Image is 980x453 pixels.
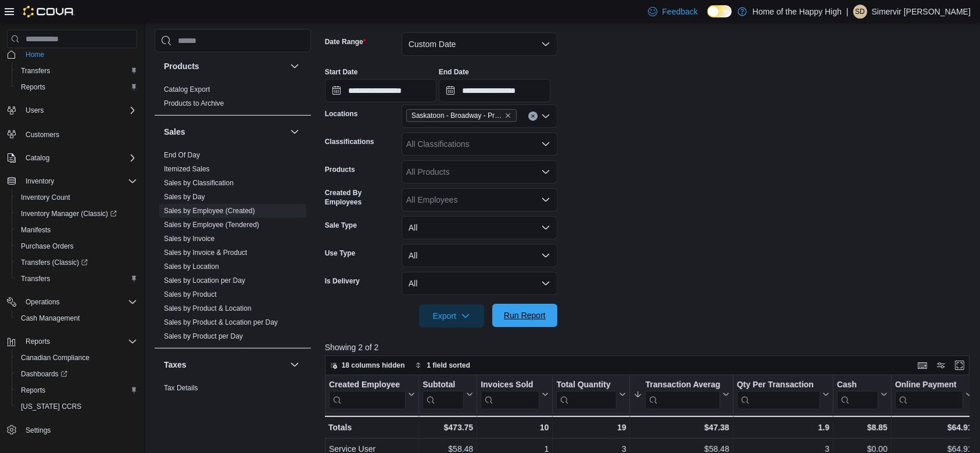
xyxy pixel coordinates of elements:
button: Inventory [21,174,59,188]
button: Home [2,46,142,63]
div: Subtotal [423,380,464,409]
div: Total Quantity [556,380,617,409]
span: Customers [26,130,59,139]
a: Reports [16,383,50,397]
button: Remove Saskatoon - Broadway - Prairie Records from selection in this group [505,112,512,119]
span: Manifests [21,225,51,235]
span: Catalog [26,153,49,163]
button: Users [2,102,142,118]
span: Canadian Compliance [21,353,90,362]
button: Custom Date [402,33,557,56]
label: Start Date [325,67,358,77]
a: Sales by Product & Location per Day [164,318,278,326]
span: Sales by Day [164,192,205,202]
h3: Products [164,60,199,72]
button: Open list of options [541,112,550,121]
a: Manifests [16,223,55,237]
a: Inventory Manager (Classic) [12,206,142,222]
button: Operations [2,294,142,310]
a: Sales by Product per Day [164,332,243,340]
a: [US_STATE] CCRS [16,400,86,414]
span: Inventory Manager (Classic) [16,207,137,221]
div: Transaction Average [645,380,720,409]
label: Use Type [325,249,355,258]
span: Transfers [21,274,50,283]
span: Operations [26,297,60,307]
span: Reports [16,383,137,397]
label: Products [325,165,355,174]
a: Transfers [16,272,55,286]
div: Qty Per Transaction [736,380,820,391]
button: Online Payment [895,380,972,409]
a: Cash Management [16,311,84,325]
div: Cash [837,380,878,409]
span: Inventory Count [21,193,70,202]
div: Created Employee [329,380,406,409]
span: Home [21,47,137,62]
a: Sales by Employee (Created) [164,207,255,215]
a: Reports [16,80,50,94]
label: Created By Employees [325,188,397,207]
span: Reports [26,337,50,346]
button: Invoices Sold [481,380,549,409]
button: Cash Management [12,310,142,326]
span: Dashboards [21,369,67,379]
button: Keyboard shortcuts [915,358,929,372]
span: Cash Management [21,314,80,323]
button: 18 columns hidden [326,358,410,372]
a: Dashboards [16,367,72,381]
button: Open list of options [541,167,550,177]
a: Sales by Employee (Tendered) [164,221,259,229]
span: Purchase Orders [21,242,74,251]
span: Sales by Location [164,262,219,271]
span: Transfers [16,272,137,286]
button: Open list of options [541,195,550,204]
button: Taxes [164,359,285,371]
span: Settings [26,426,51,435]
button: Sales [288,125,302,139]
button: Qty Per Transaction [736,380,829,409]
a: Canadian Compliance [16,351,94,365]
div: Subtotal [423,380,464,391]
div: Invoices Sold [481,380,539,391]
p: | [846,5,849,19]
span: Dark Mode [707,17,708,18]
button: Export [419,304,484,328]
div: Taxes [155,381,311,414]
button: All [402,244,557,267]
span: Run Report [504,310,546,321]
p: Showing 2 of 2 [325,341,977,353]
span: Inventory [26,177,54,186]
div: $473.75 [423,420,473,434]
span: Saskatoon - Broadway - Prairie Records [412,110,502,121]
a: Products to Archive [164,99,224,107]
a: End Of Day [164,151,200,159]
h3: Sales [164,126,185,138]
label: Is Delivery [325,276,360,286]
span: Sales by Location per Day [164,276,245,285]
label: Locations [325,109,358,118]
button: Taxes [288,358,302,372]
label: End Date [439,67,469,77]
a: Tax Details [164,384,198,392]
button: All [402,272,557,295]
a: Home [21,48,49,62]
div: 10 [481,420,549,434]
span: Reports [21,82,45,92]
div: Transaction Average [645,380,720,391]
div: Cash [837,380,878,391]
span: Inventory Count [16,190,137,204]
button: Created Employee [329,380,415,409]
div: Totals [328,420,415,434]
div: $64.91 [895,420,972,434]
span: [US_STATE] CCRS [21,402,81,411]
span: Manifests [16,223,137,237]
button: [US_STATE] CCRS [12,398,142,415]
p: Home of the Happy High [753,5,842,19]
button: Transfers [12,271,142,287]
span: Catalog Export [164,85,210,94]
span: Catalog [21,151,137,165]
div: Online Payment [895,380,963,391]
label: Classifications [325,137,374,146]
button: Display options [934,358,948,372]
